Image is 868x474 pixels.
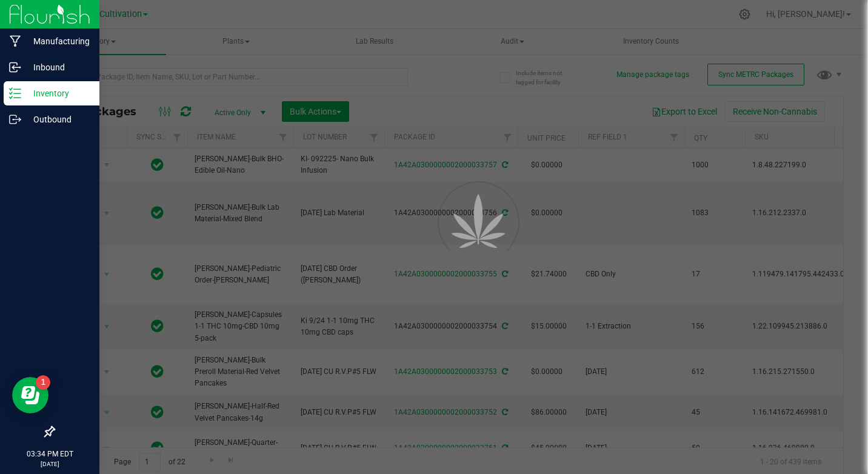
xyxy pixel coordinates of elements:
p: Inbound [21,60,94,75]
inline-svg: Inventory [9,87,21,99]
p: Manufacturing [21,34,94,48]
iframe: Resource center unread badge [36,375,50,390]
p: 03:34 PM EDT [5,449,94,459]
inline-svg: Outbound [9,113,21,125]
inline-svg: Manufacturing [9,35,21,47]
p: Inventory [21,86,94,101]
p: [DATE] [5,459,94,469]
inline-svg: Inbound [9,61,21,73]
p: Outbound [21,112,94,127]
iframe: Resource center [12,377,48,413]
